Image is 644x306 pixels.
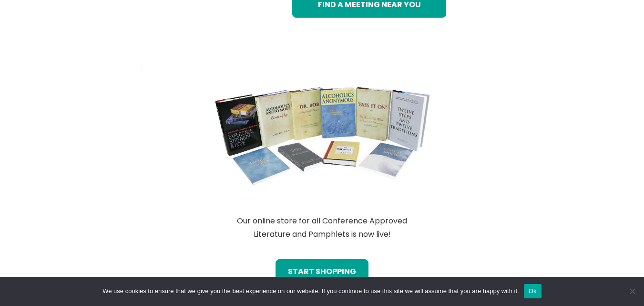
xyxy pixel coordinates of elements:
[141,64,503,207] img: Order Online
[170,211,475,241] figcaption: Our online store for all Conference Approved Literature and Pamphlets is now live!
[276,259,368,284] a: start shopping
[102,286,519,296] span: We use cookies to ensure that we give you the best experience on our website. If you continue to ...
[524,284,542,298] button: Ok
[627,286,637,296] span: No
